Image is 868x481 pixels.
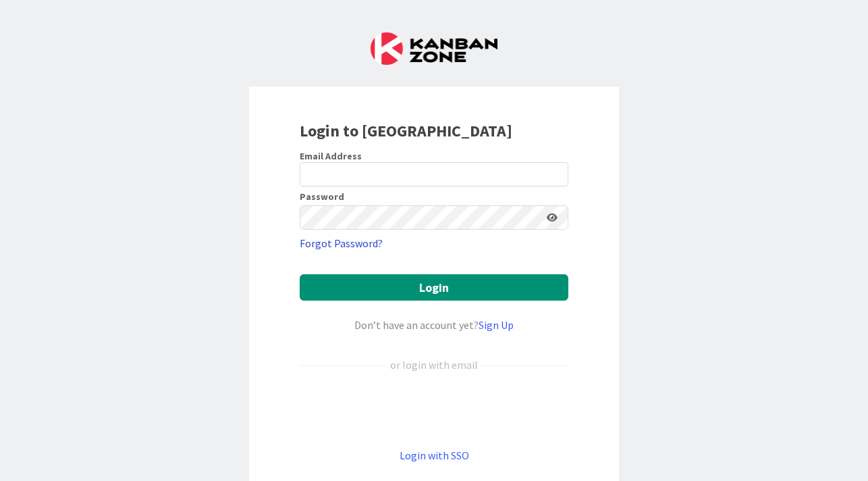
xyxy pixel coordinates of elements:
[293,395,575,425] iframe: To enrich screen reader interactions, please activate Accessibility in Grammarly extension settings
[400,449,469,462] a: Login with SSO
[300,274,568,301] button: Login
[300,120,512,141] b: Login to [GEOGRAPHIC_DATA]
[371,32,497,65] img: Kanban Zone
[300,235,383,251] a: Forgot Password?
[300,192,344,201] label: Password
[387,357,481,373] div: or login with email
[300,150,362,162] label: Email Address
[300,317,568,333] div: Don’t have an account yet?
[479,318,514,332] a: Sign Up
